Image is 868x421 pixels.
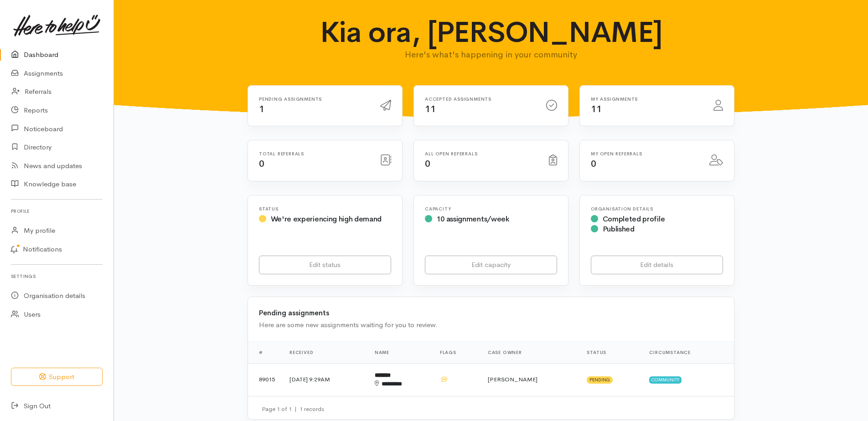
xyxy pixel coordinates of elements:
[425,151,538,156] h6: All open referrals
[259,206,391,211] h6: Status
[248,363,282,396] td: 89015
[259,103,264,115] span: 1
[587,376,613,384] span: Pending
[314,48,669,61] p: Here's what's happening in your community
[259,97,369,102] h6: Pending assignments
[591,206,723,211] h6: Organisation Details
[480,363,580,396] td: [PERSON_NAME]
[248,341,282,363] th: #
[437,214,509,224] span: 10 assignments/week
[591,158,596,169] span: 0
[579,341,642,363] th: Status
[11,205,103,217] h6: Profile
[603,214,665,224] span: Completed profile
[425,103,435,115] span: 11
[259,320,723,330] div: Here are some new assignments waiting for you to review.
[294,405,297,413] span: |
[425,256,557,274] a: Edit capacity
[262,405,324,413] small: Page 1 of 1 1 records
[282,363,367,396] td: [DATE] 9:29AM
[259,308,329,317] b: Pending assignments
[282,341,367,363] th: Received
[314,16,669,48] h1: Kia ora, [PERSON_NAME]
[11,270,103,282] h6: Settings
[591,103,601,115] span: 11
[642,341,734,363] th: Circumstance
[271,214,382,224] span: We're experiencing high demand
[433,341,480,363] th: Flags
[425,97,535,102] h6: Accepted assignments
[603,224,635,234] span: Published
[259,158,264,169] span: 0
[367,341,433,363] th: Name
[11,368,103,386] button: Support
[259,256,391,274] a: Edit status
[480,341,580,363] th: Case Owner
[259,151,369,156] h6: Total referrals
[591,256,723,274] a: Edit details
[425,206,557,211] h6: Capacity
[649,376,682,384] span: Community
[591,151,698,156] h6: My open referrals
[425,158,430,169] span: 0
[591,97,703,102] h6: My assignments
